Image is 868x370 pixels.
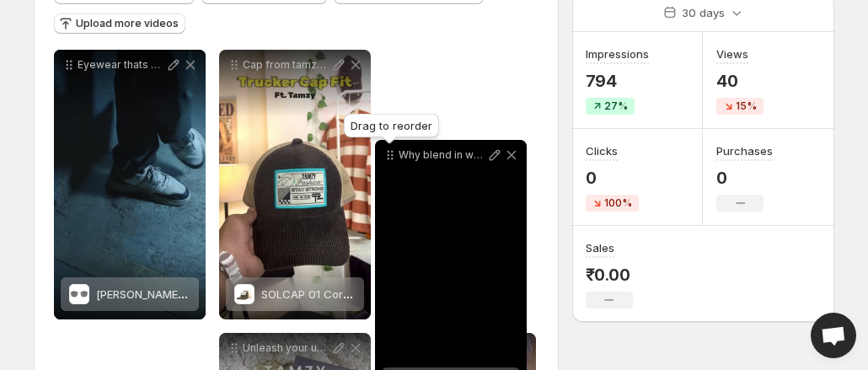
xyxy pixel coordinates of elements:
span: 15% [736,99,757,113]
h3: Impressions [586,46,649,62]
span: SOLCAP 01 Corduroy [261,287,373,301]
a: Open chat [811,313,856,358]
p: Cap from tamzyindia [243,58,330,72]
p: Unleash your unique style with fashion accessories designed to inspire individuality by tamzyindia [243,341,330,355]
div: Eyewear thats got that it factor See all the new drops and timeless faves Your next obsession is ... [54,50,206,319]
p: 794 [586,71,649,91]
img: VELORA 11 [69,284,89,304]
p: Why blend in when you can stand out The Shade Flex 06 cap is all about funky vibes fearless style... [399,148,486,162]
h3: Views [716,46,748,62]
h3: Clicks [586,142,618,159]
h3: Purchases [716,142,773,159]
button: Upload more videos [54,13,185,34]
span: [PERSON_NAME] 11 [96,287,193,301]
div: Cap from tamzyindiaSOLCAP 01 CorduroySOLCAP 01 Corduroy [219,50,371,319]
span: 100% [604,196,632,210]
span: 27% [604,99,628,113]
span: Upload more videos [76,17,179,30]
p: 40 [716,71,764,91]
p: 0 [586,168,639,188]
p: ₹0.00 [586,265,633,285]
p: Eyewear thats got that it factor See all the new drops and timeless faves Your next obsession is ... [78,58,165,72]
p: 30 days [682,4,725,21]
p: 0 [716,168,773,188]
h3: Sales [586,239,614,256]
